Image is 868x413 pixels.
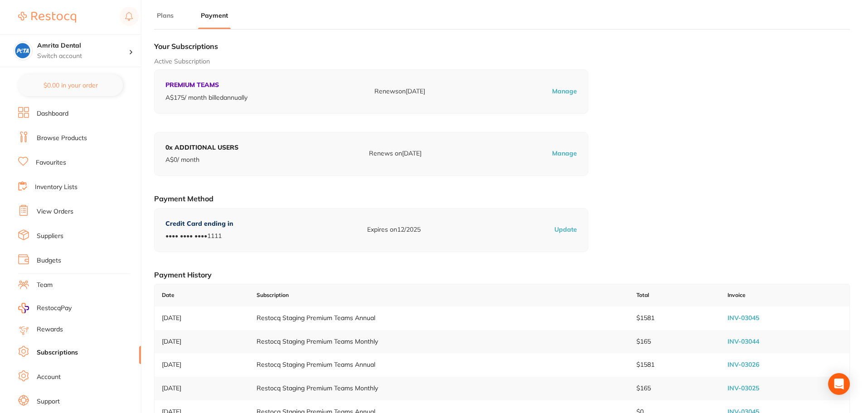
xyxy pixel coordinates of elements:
[552,149,577,158] p: Manage
[727,337,759,345] a: INV-03044
[554,225,577,234] p: Update
[249,306,629,330] td: Restocq Staging Premium Teams Annual
[720,284,849,306] td: Invoice
[18,205,141,229] a: View Orders
[37,281,53,290] a: Team
[629,330,720,354] td: $165
[165,93,247,102] p: A$ 175 / month billed annually
[552,87,577,96] p: Manage
[37,256,61,265] a: Budgets
[37,304,72,313] span: RestocqPay
[37,109,68,118] a: Dashboard
[367,225,421,234] p: Expires on 12/2025
[18,278,141,303] a: Team
[18,229,141,254] a: Suppliers
[629,306,720,330] td: $1581
[18,12,76,23] img: Restocq Logo
[37,373,61,382] a: Account
[165,232,233,241] p: •••• •••• •••• 1111
[165,219,233,228] p: Credit Card ending in
[369,149,422,158] p: Renews on [DATE]
[154,194,850,203] h1: Payment Method
[154,270,850,279] h1: Payment History
[629,284,720,306] td: Total
[249,377,629,400] td: Restocq Staging Premium Teams Monthly
[165,143,238,152] p: 0 x ADDITIONAL USERS
[37,207,73,216] a: View Orders
[18,107,141,131] a: Dashboard
[18,156,141,180] a: Favourites
[374,87,425,96] p: Renews on [DATE]
[18,370,141,395] a: Account
[155,377,249,400] td: [DATE]
[18,303,29,313] img: RestocqPay
[18,303,72,313] a: RestocqPay
[18,180,141,205] a: Inventory Lists
[18,74,123,96] button: $0.00 in your order
[37,397,60,406] a: Support
[37,232,63,241] a: Suppliers
[155,353,249,377] td: [DATE]
[36,158,66,167] a: Favourites
[35,183,78,192] a: Inventory Lists
[18,346,141,370] a: Subscriptions
[629,377,720,400] td: $165
[18,254,141,278] a: Budgets
[165,81,247,90] p: PREMIUM TEAMS
[249,330,629,354] td: Restocq Staging Premium Teams Monthly
[155,306,249,330] td: [DATE]
[18,131,141,156] a: Browse Products
[37,52,129,61] p: Switch account
[154,11,176,20] button: Plans
[828,373,850,395] div: Open Intercom Messenger
[727,360,759,369] a: INV-03026
[37,325,63,334] a: Rewards
[154,42,850,51] h1: Your Subscriptions
[14,42,32,60] img: Amrita Dental
[155,330,249,354] td: [DATE]
[37,134,87,143] a: Browse Products
[249,284,629,306] td: Subscription
[629,353,720,377] td: $1581
[249,353,629,377] td: Restocq Staging Premium Teams Annual
[727,314,759,322] a: INV-03045
[37,348,78,357] a: Subscriptions
[155,284,249,306] td: Date
[154,57,850,66] p: Active Subscription
[198,11,231,20] button: Payment
[165,155,238,165] p: A$ 0 / month
[37,41,129,50] h4: Amrita Dental
[727,384,759,392] a: INV-03025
